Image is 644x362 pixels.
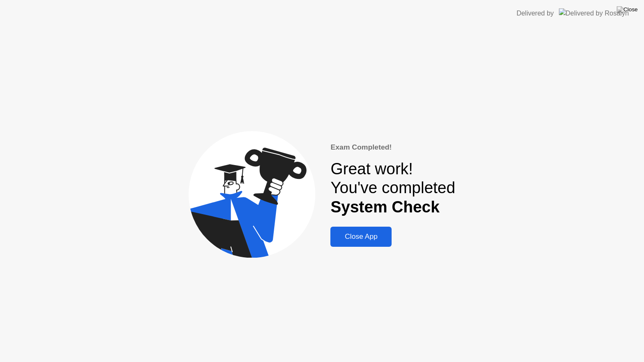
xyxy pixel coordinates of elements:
[617,6,638,13] img: Close
[330,227,392,247] button: Close App
[333,233,389,241] div: Close App
[559,8,629,18] img: Delivered by Rosalyn
[330,160,455,217] div: Great work! You've completed
[517,8,554,18] div: Delivered by
[330,198,439,216] b: System Check
[330,142,455,153] div: Exam Completed!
